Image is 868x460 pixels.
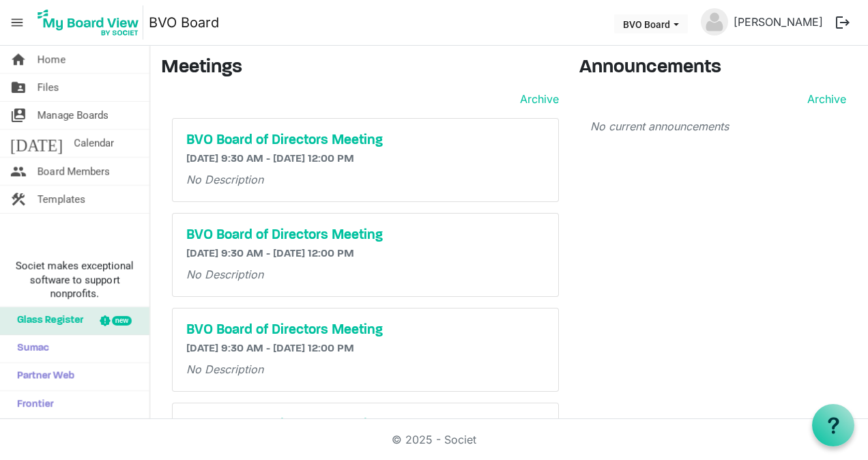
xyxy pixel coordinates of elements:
[186,171,545,188] p: No Description
[10,391,54,418] span: Frontier
[10,74,27,101] span: folder_shared
[392,433,476,446] a: © 2025 - Societ
[74,130,114,157] span: Calendar
[186,266,545,283] p: No Description
[10,46,27,73] span: home
[728,8,828,35] a: [PERSON_NAME]
[38,102,108,129] span: Manage Boards
[828,8,857,37] button: logout
[6,259,143,300] span: Societ makes exceptional software to support nonprofits.
[10,335,49,362] span: Sumac
[186,132,545,149] a: BVO Board of Directors Meeting
[186,417,545,433] a: BVO Board of Directors Meeting
[10,130,63,157] span: [DATE]
[186,248,545,261] h6: [DATE] 9:30 AM - [DATE] 12:00 PM
[33,5,149,40] a: My Board View Logo
[186,343,545,356] h6: [DATE] 9:30 AM - [DATE] 12:00 PM
[186,361,545,377] p: No Description
[701,8,728,35] img: no-profile-picture.svg
[10,186,27,213] span: construction
[186,153,545,166] h6: [DATE] 9:30 AM - [DATE] 12:00 PM
[112,316,132,326] div: new
[38,186,85,213] span: Templates
[38,74,59,101] span: Files
[802,91,846,107] a: Archive
[161,57,559,80] h3: Meetings
[10,158,27,185] span: people
[4,10,30,35] span: menu
[38,158,110,185] span: Board Members
[579,57,858,80] h3: Announcements
[614,14,688,33] button: BVO Board dropdownbutton
[515,91,559,107] a: Archive
[10,363,74,390] span: Partner Web
[33,5,143,40] img: My Board View Logo
[149,9,219,36] a: BVO Board
[38,46,66,73] span: Home
[590,118,847,134] p: No current announcements
[186,322,545,339] a: BVO Board of Directors Meeting
[186,227,545,244] a: BVO Board of Directors Meeting
[10,307,83,334] span: Glass Register
[10,102,27,129] span: switch_account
